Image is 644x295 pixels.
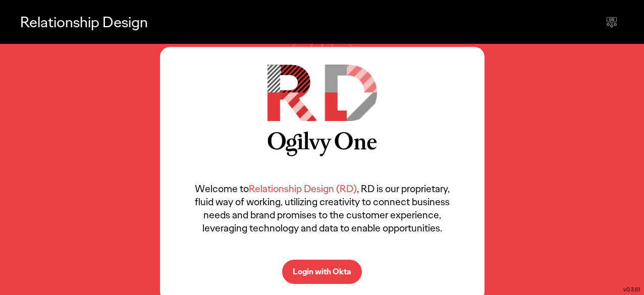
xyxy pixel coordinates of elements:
[293,268,351,276] p: Login with Okta
[190,182,454,234] p: Welcome to , RD is our proprietary, fluid way of working, utilizing creativity to connect busines...
[282,260,362,284] button: Login with Okta
[20,12,148,32] p: Relationship Design
[267,65,377,121] img: RD Logo
[249,182,357,195] span: Relationship Design (RD)
[600,10,624,34] div: Send feedback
